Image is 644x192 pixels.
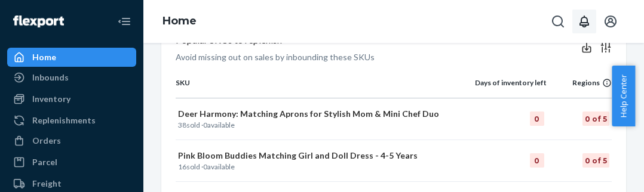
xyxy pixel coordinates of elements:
[599,10,622,33] button: Open account menu
[32,135,61,147] div: Orders
[7,68,136,87] a: Inbounds
[178,150,457,162] p: Pink Bloom Buddies Matching Girl and Doll Dress - 4-5 Years
[176,51,375,63] p: Avoid missing out on sales by inbounding these SKUs
[32,72,69,83] div: Inbounds
[530,153,544,168] div: 0
[176,78,459,98] th: SKU
[162,14,197,27] a: Home
[7,131,136,150] a: Orders
[178,162,186,171] span: 16
[13,16,64,27] img: Flexport logo
[546,10,570,33] button: Open Search Box
[178,120,186,129] span: 38
[612,66,635,126] button: Help Center
[203,162,207,171] span: 0
[582,153,609,168] div: 0 of 5
[32,51,56,63] div: Home
[32,178,62,190] div: Freight
[32,93,70,105] div: Inventory
[7,111,136,130] a: Replenishments
[572,10,596,33] button: Open notifications
[32,114,96,126] div: Replenishments
[582,112,609,126] div: 0 of 5
[7,153,136,172] a: Parcel
[530,112,544,126] div: 0
[547,78,612,88] div: Regions
[178,108,457,120] p: Deer Harmony: Matching Aprons for Stylish Mom & Mini Chef Duo
[32,156,57,168] div: Parcel
[153,4,206,39] ol: breadcrumbs
[178,120,457,130] p: sold · available
[203,120,207,129] span: 0
[459,78,547,98] th: Days of inventory left
[178,162,457,172] p: sold · available
[7,48,136,67] a: Home
[112,10,136,33] button: Close Navigation
[7,89,136,109] a: Inventory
